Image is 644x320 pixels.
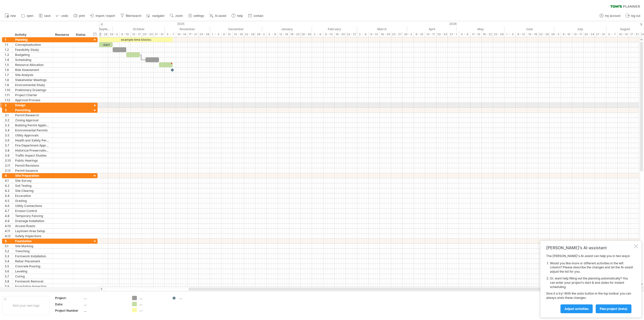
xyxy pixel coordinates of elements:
div: November 2025 [165,26,210,32]
div: 3.4 [5,128,12,133]
div: Excavation [15,193,50,198]
div: 5.8 [5,279,12,284]
div: Project Number [55,308,83,313]
div: 4.10 [5,224,12,228]
div: Access Roads [15,224,50,228]
div: 4.4 [5,193,12,198]
div: 9 - 13 [323,32,335,37]
div: Permit Revisions [15,163,50,168]
li: Or, want help filling out the planning automatically? You can enter your project's start & end da... [550,276,633,289]
div: 13 - 17 [425,32,436,37]
div: Site Survey [15,178,50,183]
div: 4.3 [5,188,12,193]
div: Public Hearings [15,158,50,163]
div: 1.7 [5,73,12,77]
div: May 2026 [457,26,504,32]
a: help [230,13,244,19]
div: 20 - 24 [142,32,153,37]
div: 6 - 10 [119,32,131,37]
div: Status [76,32,87,37]
div: Resource [55,32,70,37]
div: Erosion Control [15,208,50,213]
div: .... [84,308,126,313]
div: 10 - 14 [618,32,629,37]
a: zoom [169,13,184,19]
div: 2 - 6 [357,32,369,37]
div: 18 - 22 [482,32,493,37]
div: October 2025 [113,26,165,32]
div: 1.2 [5,47,12,52]
div: 1 [5,37,12,42]
span: Adjust activities [565,307,589,311]
div: 17 - 21 [187,32,199,37]
a: print [72,13,86,19]
div: 1.9 [5,83,12,87]
div: 2 [5,103,12,108]
div: 3.12 [5,168,12,173]
div: Date: [55,302,83,306]
div: 23 - 27 [346,32,357,37]
a: undo [55,13,70,19]
a: log out [624,13,642,19]
div: 1.5 [5,62,12,67]
div: 3.6 [5,138,12,143]
span: log out [631,14,640,18]
div: Historical Preservation Approval [15,148,50,153]
div: 1.6 [5,67,12,72]
div: Safety Inspections [15,234,50,238]
li: Would you like more or different activities in the left column? Please describe the changes and l... [550,261,633,274]
div: Formwork Removal [15,279,50,284]
div: 1.10 [5,88,12,92]
div: .... [179,296,207,300]
div: Site Preparation [15,173,50,178]
div: 5 [5,239,12,243]
div: 11 - 15 [470,32,482,37]
div: Resource Allocation [15,62,50,67]
div: 5.5 [5,264,12,269]
div: Environmental Permits [15,128,50,133]
div: Risk Assessment [15,67,50,72]
div: January 2026 [262,26,312,32]
div: 20 - 24 [584,32,595,37]
div: Zoning Approval [15,118,50,123]
div: 23 - 27 [391,32,403,37]
div: 24 - 28 [199,32,210,37]
div: 6 - 10 [414,32,425,37]
div: 27 - 1 [448,32,459,37]
span: import / export [96,14,115,18]
div: 3.10 [5,158,12,163]
div: 3 [5,108,12,113]
div: 3.11 [5,163,12,168]
div: 16 - 20 [380,32,391,37]
div: 5.2 [5,249,12,254]
div: .... [139,296,167,300]
span: print [79,14,85,18]
div: 4.5 [5,198,12,203]
div: 3.7 [5,143,12,148]
div: 5 - 9 [267,32,278,37]
div: 4.12 [5,234,12,238]
div: 27 - 31 [595,32,606,37]
div: 1.12 [5,98,12,102]
div: 22 - 26 [97,32,108,37]
div: 4.6 [5,203,12,208]
a: my account [598,13,622,19]
div: 1 - 5 [210,32,221,37]
div: 5.6 [5,269,12,274]
div: 5.9 [5,284,12,289]
div: 3.1 [5,113,12,118]
a: new [4,13,17,19]
div: Feasibility Study [15,47,50,52]
span: contact [254,14,263,18]
div: Utility Approvals [15,133,50,138]
div: 3 - 7 [165,32,176,37]
div: Drainage Installation [15,219,50,223]
div: 1.1 [5,42,12,47]
div: 29 - 2 [255,32,267,37]
div: Project: [55,296,83,300]
div: Trenching [15,249,50,254]
div: 3.2 [5,118,12,123]
div: Budgeting [15,52,50,57]
div: Project Charter [15,93,50,97]
a: AI assist [208,13,228,19]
